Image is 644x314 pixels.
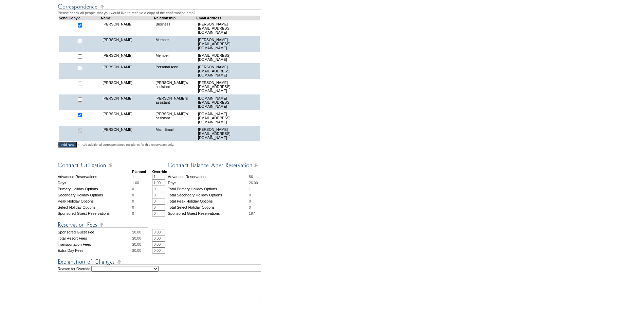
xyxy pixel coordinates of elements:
[58,180,132,186] td: Days
[196,16,260,20] td: Email Address
[134,248,141,252] span: 0.00
[154,110,196,126] td: [PERSON_NAME]'s assistant
[101,16,154,20] td: Name
[58,235,132,241] td: Total Resort Fees
[101,94,154,110] td: [PERSON_NAME]
[58,266,262,299] td: Reason for Override:
[196,110,260,126] td: [DOMAIN_NAME][EMAIL_ADDRESS][DOMAIN_NAME]
[154,94,196,110] td: [PERSON_NAME]'s assistant
[249,205,251,209] span: 0
[132,205,134,209] span: 0
[154,20,196,36] td: Business
[168,204,249,210] td: Total Select Holiday Options
[101,52,154,63] td: [PERSON_NAME]
[101,126,154,141] td: [PERSON_NAME]
[168,161,258,170] img: Contract Balance After Reservation
[58,247,132,254] td: Extra Day Fees
[101,36,154,52] td: [PERSON_NAME]
[249,175,253,179] span: 86
[58,174,132,180] td: Advanced Reservations
[134,236,141,240] span: 0.00
[132,211,134,215] span: 0
[249,211,255,215] span: 197
[132,199,134,203] span: 0
[196,63,260,79] td: [PERSON_NAME][EMAIL_ADDRESS][DOMAIN_NAME]
[78,143,174,147] span: <--Add additional correspondence recipients for this reservation only.
[132,241,152,247] td: $
[58,186,132,192] td: Primary Holiday Options
[58,11,196,15] span: Please check all people that you would like to receive a copy of the confirmation email.
[101,20,154,36] td: [PERSON_NAME]
[101,110,154,126] td: [PERSON_NAME]
[134,230,141,234] span: 0.00
[132,235,152,241] td: $
[168,186,249,192] td: Total Primary Holiday Options
[58,210,132,216] td: Sponsored Guest Reservations
[196,36,260,52] td: [PERSON_NAME][EMAIL_ADDRESS][DOMAIN_NAME]
[168,192,249,198] td: Total Secondary Holiday Options
[101,79,154,94] td: [PERSON_NAME]
[58,142,77,147] input: Add New
[152,170,167,174] strong: Override
[132,175,134,179] span: 1
[168,210,249,216] td: Sponsored Guest Reservations
[154,16,196,20] td: Relationship
[132,187,134,191] span: 0
[101,63,154,79] td: [PERSON_NAME]
[196,79,260,94] td: [PERSON_NAME][EMAIL_ADDRESS][DOMAIN_NAME]
[58,241,132,247] td: Transportation Fees
[58,161,148,170] img: Contract Utilization
[58,204,132,210] td: Select Holiday Options
[132,229,152,235] td: $
[132,170,146,174] strong: Planned
[249,181,258,185] span: 26.00
[196,20,260,36] td: [PERSON_NAME][EMAIL_ADDRESS][DOMAIN_NAME]
[134,242,141,246] span: 0.00
[154,126,196,141] td: Main Email
[154,63,196,79] td: Personal Asst.
[132,193,134,197] span: 0
[249,199,251,203] span: 0
[196,52,260,63] td: [EMAIL_ADDRESS][DOMAIN_NAME]
[58,192,132,198] td: Secondary Holiday Options
[168,174,249,180] td: Advanced Reservations
[154,36,196,52] td: Member
[154,79,196,94] td: [PERSON_NAME]'s assistant
[58,229,132,235] td: Sponsored Guest Fee
[58,221,148,229] img: Reservation Fees
[168,198,249,204] td: Total Peak Holiday Options
[154,52,196,63] td: Member
[249,187,251,191] span: 1
[249,193,251,197] span: 0
[168,180,249,186] td: Days
[59,16,101,20] td: Send Copy?
[196,126,260,141] td: [PERSON_NAME][EMAIL_ADDRESS][DOMAIN_NAME]
[196,94,260,110] td: [DOMAIN_NAME][EMAIL_ADDRESS][DOMAIN_NAME]
[58,258,261,266] img: Explanation of Changes
[132,247,152,254] td: $
[58,198,132,204] td: Peak Holiday Options
[132,181,139,185] span: 1.00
